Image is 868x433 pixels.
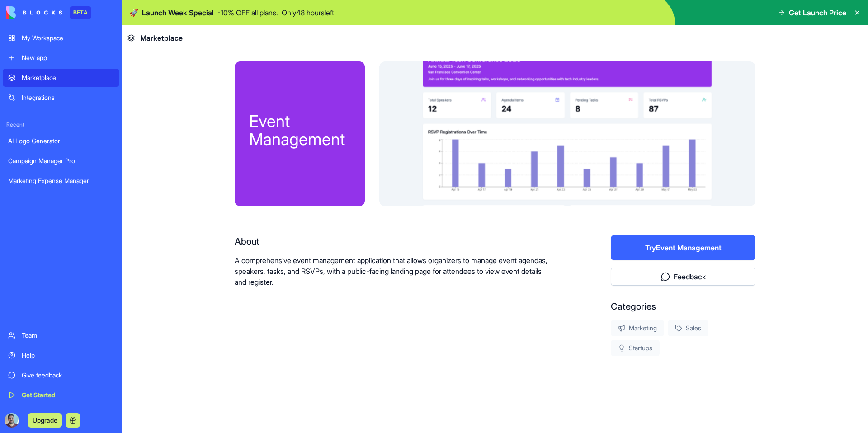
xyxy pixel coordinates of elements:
a: Get Started [3,386,119,404]
a: Give feedback [3,366,119,384]
a: Team [3,326,119,344]
span: Recent [3,121,119,128]
div: My Workspace [22,33,114,42]
span: Marketplace [140,33,183,43]
a: Upgrade [28,415,62,424]
div: Integrations [22,93,114,102]
span: Get Launch Price [789,7,846,18]
div: Categories [611,300,755,313]
div: Startups [611,340,660,356]
div: Sales [668,320,708,336]
p: - 10 % OFF all plans. [217,7,278,18]
div: Event Management [249,112,350,148]
span: Launch Week Special [142,7,214,18]
span: 🚀 [129,7,138,18]
img: logo [6,6,62,19]
p: Only 48 hours left [282,7,334,18]
p: A comprehensive event management application that allows organizers to manage event agendas, spea... [235,255,553,287]
div: BETA [70,6,91,19]
div: Give feedback [22,371,114,380]
img: ACg8ocLijkUNbVhK_FslPtQA4U9XzpnJlNqAzvPBlNMDUnqe5shbs_g=s96-c [5,413,19,428]
div: New app [22,53,114,62]
div: Marketing [611,320,664,336]
div: Team [22,331,114,340]
div: About [235,235,553,248]
div: Marketing Expense Manager [8,176,114,185]
div: Campaign Manager Pro [8,156,114,165]
button: Feedback [611,268,755,286]
div: Help [22,351,114,360]
button: Upgrade [28,413,62,428]
a: Marketplace [3,69,119,87]
div: Get Started [22,391,114,400]
a: New app [3,49,119,67]
a: Marketing Expense Manager [3,172,119,190]
div: AI Logo Generator [8,136,114,146]
a: My Workspace [3,29,119,47]
a: BETA [6,6,91,19]
button: TryEvent Management [611,235,755,260]
div: Marketplace [22,73,114,82]
a: Integrations [3,89,119,107]
a: AI Logo Generator [3,132,119,150]
a: Campaign Manager Pro [3,152,119,170]
a: Help [3,346,119,364]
